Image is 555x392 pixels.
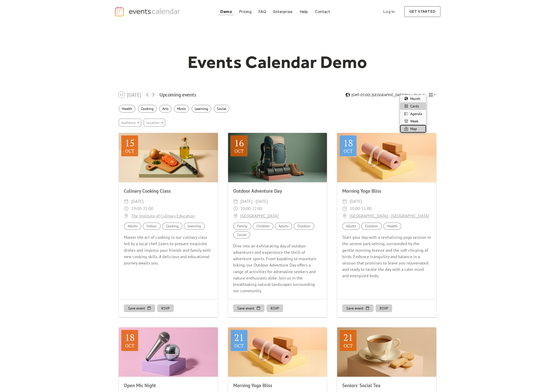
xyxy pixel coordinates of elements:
span: Week [410,118,418,124]
span: Agenda [410,111,422,117]
a: get started [404,6,441,17]
h1: Events Calendar Demo [180,52,375,73]
a: Demo [218,8,234,15]
div: Enterprise [273,10,293,13]
div: FAQ [258,10,266,13]
div: Demo [220,10,232,13]
div: Pricing [239,10,252,13]
a: Enterprise [271,8,295,15]
span: Month [410,96,420,102]
a: Log In [378,6,400,17]
a: FAQ [256,8,268,15]
span: Cards [410,103,419,109]
a: home [114,6,182,17]
a: Contact [313,8,332,15]
div: Contact [315,10,330,13]
span: Map [410,126,417,132]
a: Help [298,8,310,15]
a: Pricing [237,8,254,15]
div: Help [300,10,308,13]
